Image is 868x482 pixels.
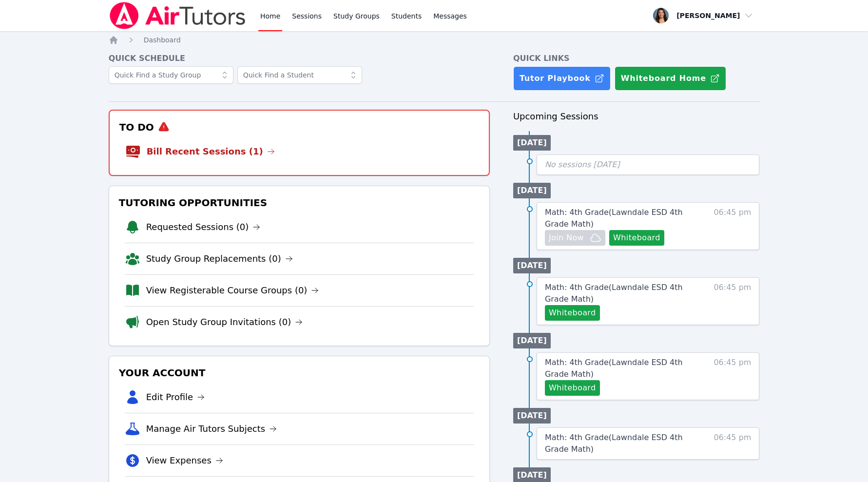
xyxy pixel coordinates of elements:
[146,315,303,329] a: Open Study Group Invitations (0)
[714,357,751,396] span: 06:45 pm
[433,11,467,21] span: Messages
[545,433,683,454] span: Math: 4th Grade ( Lawndale ESD 4th Grade Math )
[545,380,600,396] button: Whiteboard
[146,422,277,436] a: Manage Air Tutors Subjects
[146,220,261,234] a: Requested Sessions (0)
[545,230,605,246] button: Join Now
[146,390,205,404] a: Edit Profile
[545,305,600,321] button: Whiteboard
[545,357,700,380] a: Math: 4th Grade(Lawndale ESD 4th Grade Math)
[545,432,700,455] a: Math: 4th Grade(Lawndale ESD 4th Grade Math)
[513,333,551,348] li: [DATE]
[545,208,683,229] span: Math: 4th Grade ( Lawndale ESD 4th Grade Math )
[714,207,751,246] span: 06:45 pm
[609,230,664,246] button: Whiteboard
[109,66,233,84] input: Quick Find a Study Group
[513,408,551,424] li: [DATE]
[615,66,726,91] button: Whiteboard Home
[513,53,760,64] h4: Quick Links
[109,35,760,45] nav: Breadcrumb
[545,207,700,230] a: Math: 4th Grade(Lawndale ESD 4th Grade Math)
[545,282,700,305] a: Math: 4th Grade(Lawndale ESD 4th Grade Math)
[549,232,584,244] span: Join Now
[714,282,751,321] span: 06:45 pm
[109,53,490,64] h4: Quick Schedule
[146,284,319,297] a: View Registerable Course Groups (0)
[117,194,482,212] h3: Tutoring Opportunities
[545,160,620,169] span: No sessions [DATE]
[109,2,247,29] img: Air Tutors
[146,252,293,266] a: Study Group Replacements (0)
[237,66,362,84] input: Quick Find a Student
[513,110,760,123] h3: Upcoming Sessions
[144,36,181,44] span: Dashboard
[144,35,181,45] a: Dashboard
[117,364,482,382] h3: Your Account
[714,432,751,455] span: 06:45 pm
[513,183,551,198] li: [DATE]
[513,66,611,91] a: Tutor Playbook
[545,283,683,304] span: Math: 4th Grade ( Lawndale ESD 4th Grade Math )
[117,118,481,136] h3: To Do
[545,358,683,379] span: Math: 4th Grade ( Lawndale ESD 4th Grade Math )
[513,258,551,273] li: [DATE]
[513,135,551,151] li: [DATE]
[146,454,223,467] a: View Expenses
[147,145,275,158] a: Bill Recent Sessions (1)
